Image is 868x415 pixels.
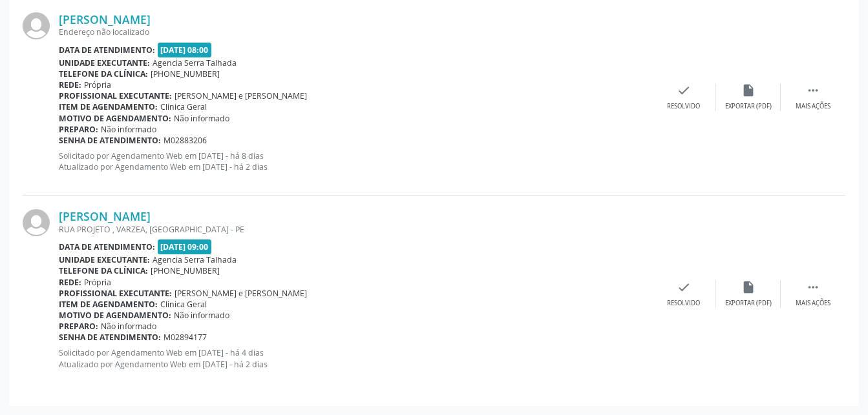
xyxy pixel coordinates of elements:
[158,43,212,57] span: [DATE] 08:00
[725,299,772,308] div: Exportar (PDF)
[23,209,50,236] img: img
[677,280,691,294] i: check
[59,347,651,369] p: Solicitado por Agendamento Web em [DATE] - há 4 dias Atualizado por Agendamento Web em [DATE] - h...
[174,113,229,124] span: Não informado
[23,12,50,39] img: img
[153,254,237,265] span: Agencia Serra Talhada
[677,83,691,97] i: check
[725,102,772,111] div: Exportar (PDF)
[59,101,158,112] b: Item de agendamento:
[59,12,151,26] a: [PERSON_NAME]
[59,277,81,288] b: Rede:
[59,332,161,343] b: Senha de atendimento:
[59,224,651,235] div: RUA PROJETO , VARZEA, [GEOGRAPHIC_DATA] - PE
[151,265,220,276] span: [PHONE_NUMBER]
[741,280,756,294] i: insert_drive_file
[59,45,155,56] b: Data de atendimento:
[158,239,212,254] span: [DATE] 09:00
[59,79,81,90] b: Rede:
[667,299,700,308] div: Resolvido
[59,310,171,321] b: Motivo de agendamento:
[175,90,307,101] span: [PERSON_NAME] e [PERSON_NAME]
[59,209,151,223] a: [PERSON_NAME]
[59,26,651,37] div: Endereço não localizado
[174,310,229,321] span: Não informado
[59,135,161,146] b: Senha de atendimento:
[806,280,820,294] i: 
[151,68,220,79] span: [PHONE_NUMBER]
[160,101,207,112] span: Clinica Geral
[59,288,172,299] b: Profissional executante:
[84,79,111,90] span: Própria
[59,254,150,265] b: Unidade executante:
[796,299,831,308] div: Mais ações
[153,57,237,68] span: Agencia Serra Talhada
[59,68,148,79] b: Telefone da clínica:
[59,321,98,332] b: Preparo:
[741,83,756,97] i: insert_drive_file
[59,90,172,101] b: Profissional executante:
[164,135,207,146] span: M02883206
[59,113,171,124] b: Motivo de agendamento:
[796,102,831,111] div: Mais ações
[160,299,207,310] span: Clinica Geral
[806,83,820,97] i: 
[59,150,651,172] p: Solicitado por Agendamento Web em [DATE] - há 8 dias Atualizado por Agendamento Web em [DATE] - h...
[101,321,156,332] span: Não informado
[667,102,700,111] div: Resolvido
[84,277,111,288] span: Própria
[101,124,156,135] span: Não informado
[59,265,148,276] b: Telefone da clínica:
[59,57,150,68] b: Unidade executante:
[59,241,155,252] b: Data de atendimento:
[59,124,98,135] b: Preparo:
[164,332,207,343] span: M02894177
[59,299,158,310] b: Item de agendamento:
[175,288,307,299] span: [PERSON_NAME] e [PERSON_NAME]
